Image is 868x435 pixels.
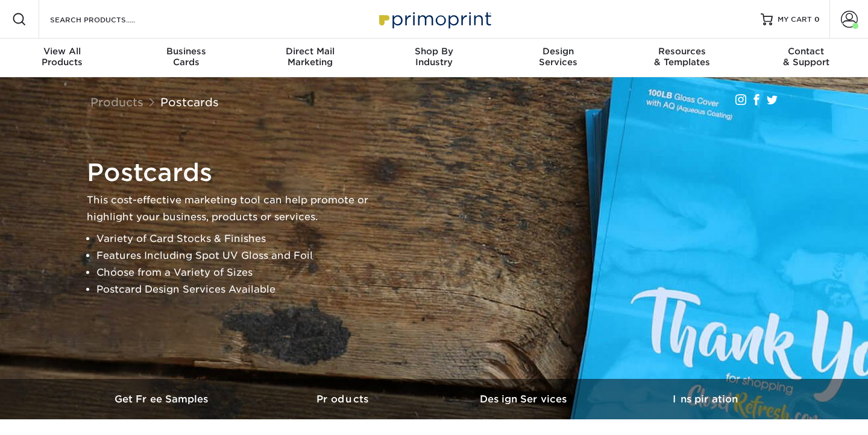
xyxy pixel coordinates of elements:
h3: Inspiration [615,393,796,405]
li: Features Including Spot UV Gloss and Foil [96,247,388,264]
h3: Design Services [434,393,615,405]
h3: Products [253,393,434,405]
a: Contact& Support [744,39,868,77]
span: Contact [744,46,868,57]
a: Inspiration [615,379,796,419]
a: DesignServices [496,39,620,77]
span: MY CART [778,14,812,25]
p: This cost-effective marketing tool can help promote or highlight your business, products or servi... [87,192,388,226]
span: Resources [620,46,744,57]
h1: Postcards [87,158,388,187]
div: & Support [744,46,868,68]
div: & Templates [620,46,744,68]
span: Business [124,46,248,57]
div: Services [496,46,620,68]
a: Products [90,95,143,109]
span: 0 [814,15,820,24]
a: BusinessCards [124,39,248,77]
input: SEARCH PRODUCTS..... [49,12,166,27]
li: Choose from a Variety of Sizes [96,264,388,281]
div: Cards [124,46,248,68]
a: Shop ByIndustry [372,39,496,77]
div: Industry [372,46,496,68]
a: Direct MailMarketing [248,39,372,77]
span: Shop By [372,46,496,57]
a: Products [253,379,434,419]
span: Direct Mail [248,46,372,57]
a: Get Free Samples [72,379,253,419]
a: Postcards [160,95,219,109]
a: Design Services [434,379,615,419]
div: Marketing [248,46,372,68]
img: Primoprint [374,6,494,32]
a: Resources& Templates [620,39,744,77]
li: Variety of Card Stocks & Finishes [96,230,388,247]
li: Postcard Design Services Available [96,281,388,298]
span: Design [496,46,620,57]
h3: Get Free Samples [72,393,253,405]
